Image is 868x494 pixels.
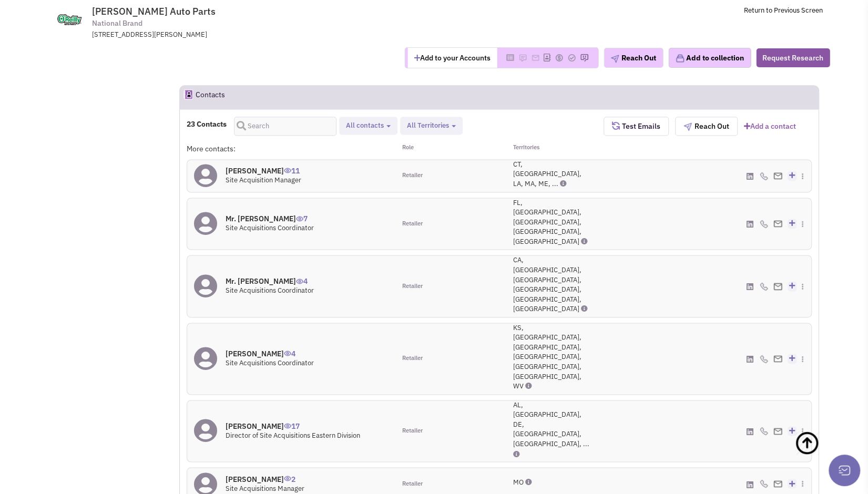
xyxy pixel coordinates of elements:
[675,54,685,63] img: icon-collection-lavender.png
[187,143,395,154] div: More contacts:
[513,198,581,246] span: FL, [GEOGRAPHIC_DATA], [GEOGRAPHIC_DATA], [GEOGRAPHIC_DATA], [GEOGRAPHIC_DATA]
[760,427,768,435] img: icon-phone.png
[610,55,619,63] img: plane.png
[513,323,581,390] span: KS, [GEOGRAPHIC_DATA], [GEOGRAPHIC_DATA], [GEOGRAPHIC_DATA], [GEOGRAPHIC_DATA], [GEOGRAPHIC_DATA]...
[226,349,314,358] h4: [PERSON_NAME]
[284,466,295,483] span: 2
[773,480,782,487] img: Email%20Icon.png
[284,158,300,176] span: 11
[604,48,663,68] button: Reach Out
[226,223,314,232] span: Site Acquisitions Coordinator
[760,220,768,228] img: icon-phone.png
[92,30,366,40] div: [STREET_ADDRESS][PERSON_NAME]
[513,477,524,486] span: MO
[296,279,303,284] img: icon-UserInteraction.png
[773,172,782,179] img: Email%20Icon.png
[402,354,423,363] span: Retailer
[226,474,304,483] h4: [PERSON_NAME]
[196,86,225,109] h2: Contacts
[226,276,314,286] h4: Mr. [PERSON_NAME]
[296,269,308,286] span: 4
[773,220,782,227] img: Email%20Icon.png
[513,400,589,448] span: AL, [GEOGRAPHIC_DATA], DE, [GEOGRAPHIC_DATA], [GEOGRAPHIC_DATA], ...
[407,121,449,130] span: All Territories
[226,358,314,367] span: Site Acquisitions Coordinator
[226,421,360,431] h4: [PERSON_NAME]
[226,431,360,440] span: Director of Site Acquisitions Eastern Division
[296,206,308,223] span: 7
[567,54,576,62] img: Please add to your accounts
[92,18,142,29] span: National Brand
[760,355,768,363] img: icon-phone.png
[284,476,291,481] img: icon-UserInteraction.png
[518,54,527,62] img: Please add to your accounts
[284,423,291,428] img: icon-UserInteraction.png
[284,168,291,173] img: icon-UserInteraction.png
[226,176,301,184] span: Site Acquisition Manager
[402,220,423,228] span: Retailer
[773,428,782,435] img: Email%20Icon.png
[773,283,782,290] img: Email%20Icon.png
[668,48,751,68] button: Add to collection
[604,117,669,136] button: Test Emails
[407,48,497,68] button: Add to your Accounts
[284,341,295,358] span: 4
[226,286,314,295] span: Site Acquisitions Coordinator
[404,120,459,131] button: All Territories
[580,54,588,62] img: Please add to your accounts
[343,120,394,131] button: All contacts
[284,351,291,356] img: icon-UserInteraction.png
[773,355,782,362] img: Email%20Icon.png
[744,121,796,131] a: Add a contact
[226,483,304,492] span: Site Acquisitions Manager
[187,119,227,129] h4: 23 Contacts
[346,121,384,130] span: All contacts
[675,117,738,136] button: Reach Out
[744,6,823,15] a: Return to Previous Screen
[296,216,303,221] img: icon-UserInteraction.png
[499,143,604,154] div: Territories
[794,420,847,488] a: Back To Top
[531,54,539,62] img: Please add to your accounts
[402,171,423,180] span: Retailer
[513,160,581,188] span: CT, [GEOGRAPHIC_DATA], LA, MA, ME, ...
[620,121,660,131] span: Test Emails
[402,479,423,488] span: Retailer
[402,282,423,291] span: Retailer
[234,117,336,136] input: Search
[284,414,300,431] span: 17
[513,255,581,313] span: CA, [GEOGRAPHIC_DATA], [GEOGRAPHIC_DATA], [GEOGRAPHIC_DATA], [GEOGRAPHIC_DATA], [GEOGRAPHIC_DATA]
[226,214,314,223] h4: Mr. [PERSON_NAME]
[395,143,499,154] div: Role
[402,427,423,435] span: Retailer
[760,479,768,488] img: icon-phone.png
[683,122,692,131] img: plane.png
[760,282,768,291] img: icon-phone.png
[555,54,563,62] img: Please add to your accounts
[756,48,830,67] button: Request Research
[226,166,301,176] h4: [PERSON_NAME]
[760,172,768,180] img: icon-phone.png
[92,5,216,17] span: [PERSON_NAME] Auto Parts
